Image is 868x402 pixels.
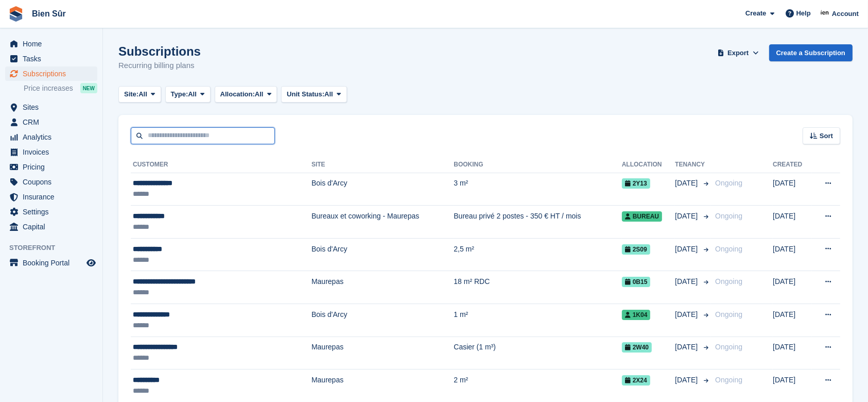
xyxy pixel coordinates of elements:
[24,82,97,94] a: Price increases NEW
[23,256,84,270] span: Booking Portal
[23,115,84,129] span: CRM
[220,89,255,99] span: Allocation:
[5,100,97,114] a: menu
[311,173,454,206] td: Bois d'Arcy
[188,89,197,99] span: All
[715,310,742,319] span: Ongoing
[675,211,700,222] span: [DATE]
[773,173,811,206] td: [DATE]
[715,343,742,351] span: Ongoing
[24,83,73,93] span: Price increases
[5,220,97,234] a: menu
[773,337,811,370] td: [DATE]
[5,66,97,81] a: menu
[796,8,811,19] span: Help
[622,178,650,189] span: 2Y13
[311,337,454,370] td: Maurepas
[715,212,742,220] span: Ongoing
[675,178,700,189] span: [DATE]
[675,276,700,287] span: [DATE]
[5,205,97,219] a: menu
[23,66,84,81] span: Subscriptions
[23,100,84,114] span: Sites
[281,86,346,103] button: Unit Status: All
[727,48,749,58] span: Export
[215,86,277,103] button: Allocation: All
[138,89,147,99] span: All
[165,86,211,103] button: Type: All
[675,157,711,173] th: Tenancy
[454,271,621,304] td: 18 m² RDC
[675,244,700,255] span: [DATE]
[23,220,84,234] span: Capital
[820,8,830,19] img: Asmaa Habri
[675,375,700,386] span: [DATE]
[622,211,662,222] span: BUREAU
[454,157,621,173] th: Booking
[745,8,766,19] span: Create
[23,145,84,159] span: Invoices
[9,243,102,253] span: Storefront
[171,89,188,99] span: Type:
[715,245,742,253] span: Ongoing
[454,304,621,337] td: 1 m²
[454,337,621,370] td: Casier (1 m³)
[23,130,84,144] span: Analytics
[311,157,454,173] th: Site
[255,89,264,99] span: All
[454,206,621,239] td: Bureau privé 2 postes - 350 € HT / mois
[311,271,454,304] td: Maurepas
[773,238,811,271] td: [DATE]
[23,175,84,189] span: Coupons
[675,309,700,320] span: [DATE]
[287,89,324,99] span: Unit Status:
[454,173,621,206] td: 3 m²
[311,206,454,239] td: Bureaux et coworking - Maurepas
[118,60,201,72] p: Recurring billing plans
[5,37,97,51] a: menu
[622,342,652,353] span: 2W40
[28,5,70,22] a: Bien Sûr
[118,86,161,103] button: Site: All
[769,44,853,61] a: Create a Subscription
[773,157,811,173] th: Created
[5,256,97,270] a: menu
[5,52,97,66] a: menu
[622,310,651,320] span: 1K04
[5,160,97,174] a: menu
[622,157,675,173] th: Allocation
[80,83,97,93] div: NEW
[622,375,650,386] span: 2X24
[311,238,454,271] td: Bois d'Arcy
[622,244,650,255] span: 2S09
[85,257,97,269] a: Preview store
[8,6,24,22] img: stora-icon-8386f47178a22dfd0bd8f6a31ec36ba5ce8667c1dd55bd0f319d3a0aa187defe.svg
[5,115,97,129] a: menu
[5,145,97,159] a: menu
[5,190,97,204] a: menu
[324,89,333,99] span: All
[131,157,311,173] th: Customer
[622,277,651,287] span: 0B15
[23,205,84,219] span: Settings
[773,304,811,337] td: [DATE]
[832,9,859,19] span: Account
[454,238,621,271] td: 2,5 m²
[715,376,742,384] span: Ongoing
[124,89,138,99] span: Site:
[23,190,84,204] span: Insurance
[715,277,742,286] span: Ongoing
[23,52,84,66] span: Tasks
[773,206,811,239] td: [DATE]
[675,342,700,353] span: [DATE]
[311,304,454,337] td: Bois d'Arcy
[5,130,97,144] a: menu
[820,131,833,141] span: Sort
[23,37,84,51] span: Home
[715,179,742,187] span: Ongoing
[716,44,761,61] button: Export
[773,271,811,304] td: [DATE]
[118,44,201,58] h1: Subscriptions
[5,175,97,189] a: menu
[23,160,84,174] span: Pricing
